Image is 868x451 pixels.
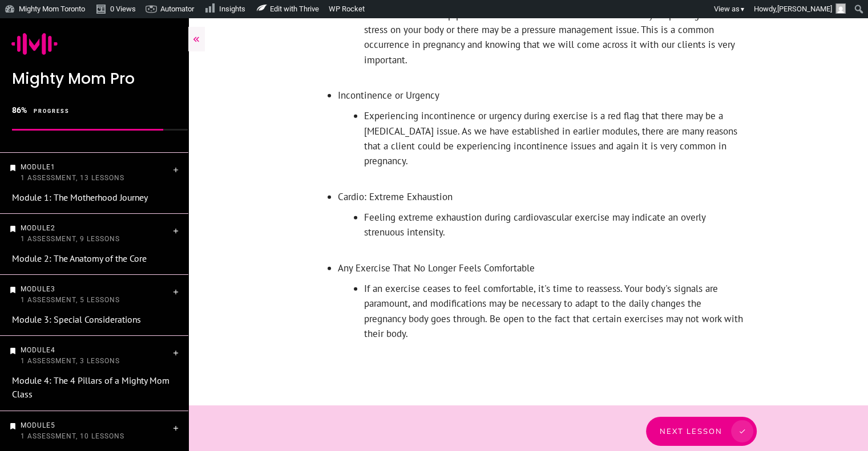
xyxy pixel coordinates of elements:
[21,235,120,243] span: 1 Assessment, 9 Lessons
[21,420,171,441] p: Module
[21,284,171,305] p: Module
[21,345,171,366] p: Module
[364,275,745,347] li: If an exercise ceases to feel comfortable, it's time to reassess. Your body's signals are paramou...
[51,163,55,171] span: 1
[21,162,171,183] p: Module
[21,296,120,304] span: 1 Assessment, 5 Lessons
[12,314,141,325] a: Module 3: Special Considerations
[660,426,722,436] span: Next Lesson
[34,108,70,114] span: progress
[364,2,745,73] li: Persistent back or hip pain is an indication that certain exercises may be placing undue stress o...
[12,253,147,264] a: Module 2: The Anatomy of the Core
[51,285,55,293] span: 3
[21,223,171,244] p: Module
[21,174,124,182] span: 1 Assessment, 13 Lessons
[364,103,745,174] li: Experiencing incontinence or urgency during exercise is a red flag that there may be a [MEDICAL_D...
[777,5,832,13] span: [PERSON_NAME]
[21,432,124,440] span: 1 Assessment, 10 Lessons
[12,375,169,400] a: Module 4: The 4 Pillars of a Mighty Mom Class
[51,421,55,429] span: 5
[51,224,55,232] span: 2
[11,21,58,67] img: ico-mighty-mom
[338,88,745,189] li: Incontinence or Urgency
[51,346,55,354] span: 4
[338,261,745,362] li: Any Exercise That No Longer Feels Comfortable
[646,417,757,446] a: Next Lesson
[12,192,148,203] a: Module 1: The Motherhood Journey
[21,357,120,365] span: 1 Assessment, 3 Lessons
[12,105,27,115] span: 86%
[740,6,745,13] span: ▼
[219,5,245,13] span: Insights
[364,204,745,246] li: Feeling extreme exhaustion during cardiovascular exercise may indicate an overly strenuous intens...
[12,68,135,89] span: Mighty Mom Pro
[338,189,745,261] li: Cardio: Extreme Exhaustion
